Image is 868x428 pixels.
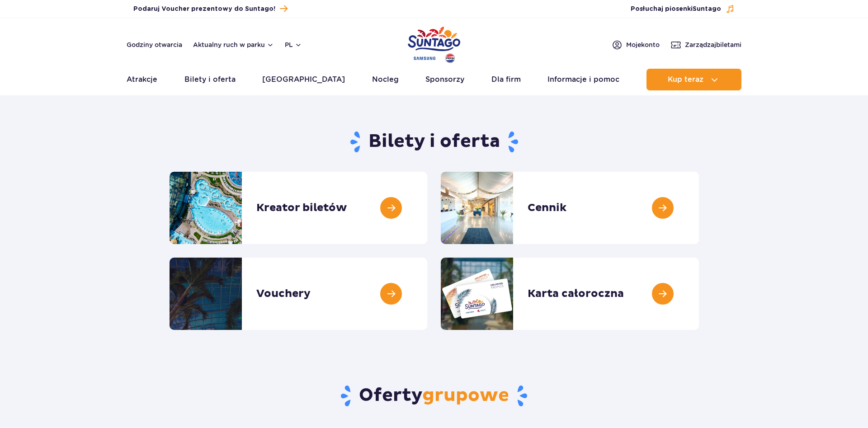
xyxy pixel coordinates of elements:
[372,69,399,90] a: Nocleg
[184,69,236,90] a: Bilety i oferta
[425,69,464,90] a: Sponsorzy
[626,40,660,49] span: Moje konto
[422,384,509,407] span: grupowe
[631,5,735,14] button: Posłuchaj piosenkiSuntago
[262,69,345,90] a: [GEOGRAPHIC_DATA]
[193,41,274,48] button: Aktualny ruch w parku
[408,23,460,64] a: Park of Poland
[646,69,741,90] button: Kup teraz
[547,69,619,90] a: Informacje i pomoc
[170,384,699,408] h2: Oferty
[631,5,721,14] span: Posłuchaj piosenki
[170,130,699,154] h1: Bilety i oferta
[670,39,741,50] a: Zarządzajbiletami
[612,39,660,50] a: Mojekonto
[133,5,275,14] span: Podaruj Voucher prezentowy do Suntago!
[685,40,741,49] span: Zarządzaj biletami
[693,6,721,12] span: Suntago
[127,40,182,49] a: Godziny otwarcia
[127,69,157,90] a: Atrakcje
[133,3,288,15] a: Podaruj Voucher prezentowy do Suntago!
[491,69,521,90] a: Dla firm
[285,40,302,49] button: pl
[668,75,703,84] span: Kup teraz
